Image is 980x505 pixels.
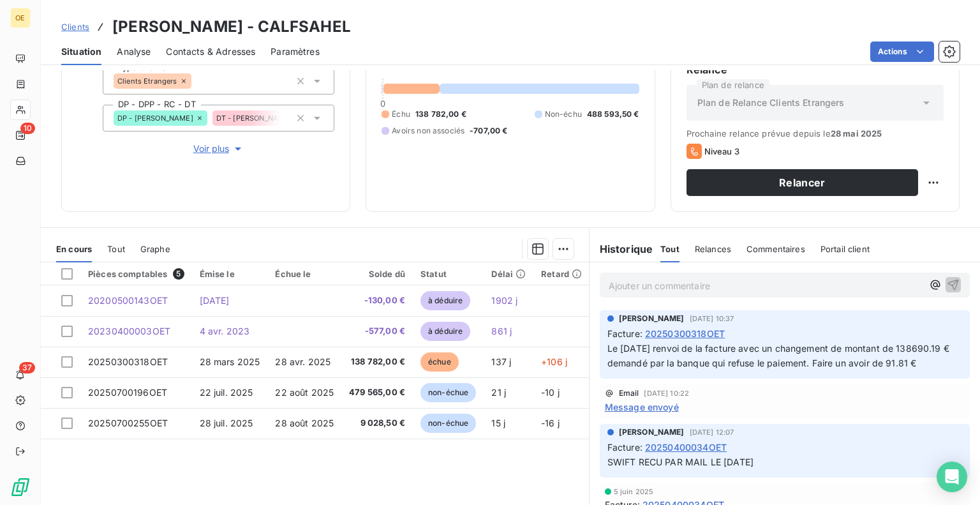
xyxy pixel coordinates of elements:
[88,356,168,367] span: 20250300318OET
[607,456,754,467] span: SWIFT RECU PAR MAIL LE [DATE]
[88,268,184,280] div: Pièces comptables
[117,45,151,58] span: Analyse
[349,417,405,430] span: 9 028,50 €
[619,426,685,438] span: [PERSON_NAME]
[140,244,170,254] span: Graphe
[491,387,506,398] span: 21 j
[697,96,845,109] span: Plan de Relance Clients Etrangers
[107,244,125,254] span: Tout
[280,112,290,124] input: Ajouter une valeur
[275,356,330,367] span: 28 avr. 2025
[349,386,405,399] span: 479 565,00 €
[590,241,653,257] h6: Historique
[349,356,405,368] span: 138 782,00 €
[687,169,918,196] button: Relancer
[392,125,464,137] span: Avoirs non associés
[19,362,35,373] span: 37
[173,268,184,280] span: 5
[491,356,511,367] span: 137 j
[88,418,168,428] span: 20250700255OET
[660,244,679,254] span: Tout
[10,477,31,497] img: Logo LeanPay
[605,400,679,414] span: Message envoyé
[193,142,244,155] span: Voir plus
[103,142,334,156] button: Voir plus
[831,128,882,139] span: 28 mai 2025
[349,294,405,307] span: -130,00 €
[420,322,470,341] span: à déduire
[56,244,92,254] span: En cours
[200,387,253,398] span: 22 juil. 2025
[491,326,512,336] span: 861 j
[704,146,739,156] span: Niveau 3
[200,356,260,367] span: 28 mars 2025
[10,125,30,146] a: 10
[88,295,168,306] span: 20200500143OET
[644,389,689,397] span: [DATE] 10:22
[645,327,725,340] span: 20250300318OET
[545,109,582,120] span: Non-échu
[420,291,470,310] span: à déduire
[112,15,351,38] h3: [PERSON_NAME] - CALFSAHEL
[200,326,250,336] span: 4 avr. 2023
[415,109,466,120] span: 138 782,00 €
[61,22,89,32] span: Clients
[420,352,459,372] span: échue
[392,109,410,120] span: Échu
[690,428,734,436] span: [DATE] 12:07
[470,125,507,137] span: -707,00 €
[491,269,526,279] div: Délai
[200,418,253,428] span: 28 juil. 2025
[420,269,476,279] div: Statut
[61,20,89,33] a: Clients
[20,123,35,134] span: 10
[746,244,805,254] span: Commentaires
[117,114,193,122] span: DP - [PERSON_NAME]
[275,418,334,428] span: 28 août 2025
[275,269,334,279] div: Échue le
[614,488,654,495] span: 5 juin 2025
[10,8,31,28] div: OE
[587,109,639,120] span: 488 593,50 €
[619,389,639,397] span: Email
[420,414,476,433] span: non-échue
[275,387,334,398] span: 22 août 2025
[619,313,685,324] span: [PERSON_NAME]
[166,45,255,58] span: Contacts & Adresses
[491,295,517,306] span: 1902 j
[541,387,560,398] span: -10 j
[88,387,167,398] span: 20250700196OET
[820,244,870,254] span: Portail client
[607,343,952,368] span: Le [DATE] renvoi de la facture avec un changement de montant de 138690.19 € demandé par la banque...
[541,269,582,279] div: Retard
[216,114,292,122] span: DT - [PERSON_NAME]
[541,356,567,367] span: +106 j
[349,269,405,279] div: Solde dû
[607,327,642,340] span: Facture :
[690,315,734,322] span: [DATE] 10:37
[607,441,642,454] span: Facture :
[695,244,731,254] span: Relances
[200,295,230,306] span: [DATE]
[420,383,476,402] span: non-échue
[380,98,385,109] span: 0
[541,418,560,428] span: -16 j
[200,269,260,279] div: Émise le
[191,75,202,87] input: Ajouter une valeur
[645,441,727,454] span: 20250400034OET
[349,325,405,338] span: -577,00 €
[870,41,934,62] button: Actions
[491,418,505,428] span: 15 j
[117,77,177,85] span: Clients Etrangers
[271,45,320,58] span: Paramètres
[61,45,101,58] span: Situation
[88,326,170,336] span: 20230400003OET
[687,128,944,139] span: Prochaine relance prévue depuis le
[937,462,967,492] div: Open Intercom Messenger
